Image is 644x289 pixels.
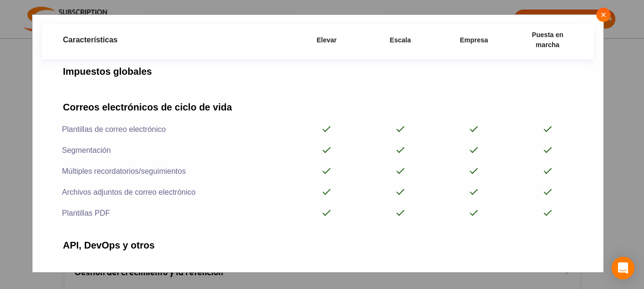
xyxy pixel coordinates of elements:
font: Plantillas PDF [62,209,110,217]
font: Correos electrónicos de ciclo de vida [63,102,232,112]
font: Plantillas de correo electrónico [62,125,166,133]
font: × [601,9,606,20]
font: API, DevOps y otros [63,240,154,250]
font: Segmentación [62,146,111,154]
font: Impuestos globales [63,66,152,77]
div: Abrir Intercom Messenger [612,257,634,279]
font: Archivos adjuntos de correo electrónico [62,188,195,196]
font: Múltiples recordatorios/seguimientos [62,167,186,175]
button: Cerca [596,8,611,22]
